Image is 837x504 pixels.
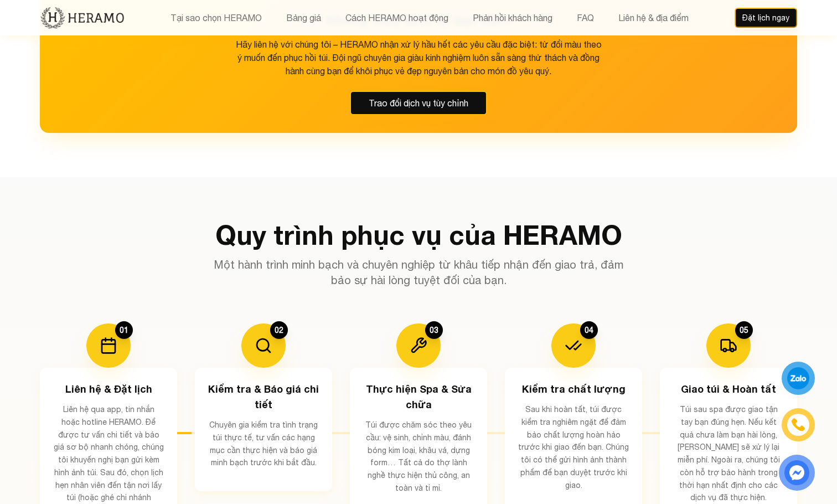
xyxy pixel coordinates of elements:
[783,410,813,440] a: phone-icon
[735,321,753,339] div: 05
[469,11,556,25] button: Phản hồi khách hàng
[208,419,319,469] p: Chuyên gia kiểm tra tình trạng túi thực tế, tư vấn các hạng mục cần thực hiện và báo giá minh bạc...
[615,11,692,25] button: Liên hệ & địa điểm
[206,257,631,288] p: Một hành trình minh bạch và chuyên nghiệp từ khâu tiếp nhận đến giao trả, đảm bảo sự hài lòng tuy...
[735,8,797,28] button: Đặt lịch ngay
[53,381,164,397] h3: Liên hệ & Đặt lịch
[208,381,319,412] h3: Kiểm tra & Báo giá chi tiết
[350,91,487,115] button: Trao đổi dịch vụ tùy chỉnh
[518,381,629,397] h3: Kiểm tra chất lượng
[363,419,474,495] p: Túi được chăm sóc theo yêu cầu: vệ sinh, chỉnh màu, đánh bóng kim loại, khâu vá, dựng form… Tất c...
[115,321,133,339] div: 01
[232,38,604,78] p: Hãy liên hệ với chúng tôi – HERAMO nhận xử lý hầu hết các yêu cầu đặc biệt: từ đổi màu theo ý muố...
[342,11,452,25] button: Cách HERAMO hoạt động
[270,321,288,339] div: 02
[673,403,784,504] p: Túi sau spa được giao tận tay bạn đúng hẹn. Nếu kết quả chưa làm bạn hài lòng, [PERSON_NAME] sẽ x...
[40,6,125,29] img: new-logo.3f60348b.png
[40,222,797,248] h2: Quy trình phục vụ của HERAMO
[425,321,443,339] div: 03
[673,381,784,397] h3: Giao túi & Hoàn tất
[363,381,474,412] h3: Thực hiện Spa & Sửa chữa
[167,11,265,25] button: Tại sao chọn HERAMO
[573,11,597,25] button: FAQ
[790,417,806,433] img: phone-icon
[283,11,324,25] button: Bảng giá
[518,403,629,491] p: Sau khi hoàn tất, túi được kiểm tra nghiêm ngặt để đảm bảo chất lượng hoàn hảo trước khi giao đến...
[580,321,598,339] div: 04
